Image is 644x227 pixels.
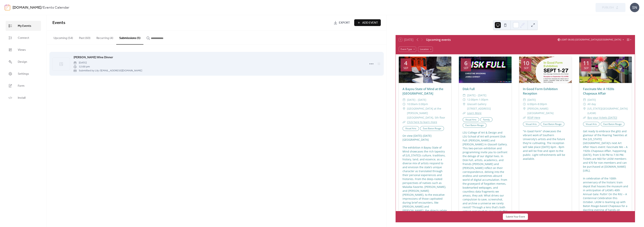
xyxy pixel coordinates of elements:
[18,60,27,64] span: Design
[524,67,528,69] div: Sep
[116,30,143,45] button: Submissions (1)
[331,19,353,26] a: Export
[18,48,26,52] span: Views
[467,111,482,115] a: Learn More
[354,19,381,26] button: Add Event
[519,129,572,161] div: "In Good Form" showcases the vibrant work of Southern University's artists and the future they're...
[463,87,475,91] a: Disk Full
[584,67,589,69] div: Sep
[6,57,41,67] a: Design
[523,102,526,106] div: ​
[93,30,116,44] button: Recurring (4)
[523,60,529,66] div: 10
[527,102,537,106] span: 6:00pm
[18,24,31,28] span: My Events
[6,93,41,103] a: Install
[467,93,486,98] span: [DATE] - [DATE]
[6,33,41,43] a: Connect
[402,87,443,96] a: A Bayou State of Mind at the [GEOGRAPHIC_DATA]
[464,67,468,69] div: Sep
[18,84,25,88] span: Form
[407,102,418,106] span: 10:00am
[426,37,451,42] div: Upcoming events
[464,60,467,66] div: 6
[6,45,41,55] a: Views
[583,106,586,111] div: ​
[583,102,586,106] div: ​
[52,19,65,27] span: Events
[463,93,466,98] div: ​
[523,98,526,102] div: ​
[362,21,378,25] span: Add Event
[467,97,478,102] span: 12:00pm
[561,39,621,41] span: (GMT-06:00) [GEOGRAPHIC_DATA]/[GEOGRAPHIC_DATA]
[18,96,25,100] span: Install
[74,55,113,60] span: [PERSON_NAME] Wine Dinner
[583,87,614,96] a: Fascinate Me: A 1920s Chapeaux Affair
[407,106,448,120] span: [GEOGRAPHIC_DATA] at the [PERSON_NAME][GEOGRAPHIC_DATA], 5th floor
[418,102,419,106] span: -
[13,4,41,11] a: [DOMAIN_NAME]
[503,214,528,220] button: Submit Your Event
[51,30,76,44] button: Upcoming (54)
[527,98,536,102] span: [DATE]
[587,98,596,102] span: [DATE]
[527,106,568,115] span: [PERSON_NAME] [GEOGRAPHIC_DATA]
[630,3,639,12] div: SN
[407,120,437,124] a: Click here to learn more
[583,98,586,102] div: ​
[419,102,428,106] span: 5:00pm
[41,4,43,11] b: /
[43,4,69,11] b: Events Calendar
[523,115,526,120] div: ​
[339,21,350,25] span: Export
[404,60,407,66] div: 4
[402,102,405,106] div: ​
[6,69,41,79] a: Settings
[523,106,526,111] div: ​
[76,30,93,44] button: Past (60)
[6,81,41,91] a: Form
[537,102,538,106] span: -
[463,102,466,106] div: ​
[74,55,113,60] a: [PERSON_NAME] Wine Dinner
[538,102,547,106] span: 8:00pm
[579,129,632,220] div: Get ready to embrace the glitz and glamour of the Roaring Twenties at the [US_STATE][GEOGRAPHIC_D...
[74,69,142,73] span: Submitted by Lily / [EMAIL_ADDRESS][DOMAIN_NAME]
[467,102,508,111] span: Glassell Gallery [STREET_ADDRESS]
[463,111,466,115] div: ​
[74,61,142,65] span: [DATE]
[74,65,142,69] span: 12:00 pm
[463,97,466,102] div: ​
[583,60,589,66] div: 11
[478,97,479,102] span: -
[587,106,628,115] span: [US_STATE][GEOGRAPHIC_DATA] (LASM)
[403,67,408,69] div: Sep
[402,98,405,102] div: ​
[587,102,596,106] span: All day
[479,97,488,102] span: 1:00pm
[402,106,405,111] div: ​
[18,72,29,76] span: Settings
[587,116,617,119] a: Buy your tickets [DATE]!
[5,4,10,10] img: logo
[407,98,426,102] span: [DATE] - [DATE]
[18,36,29,40] span: Connect
[527,116,540,119] a: RSVP Here
[402,120,405,124] div: ​
[583,115,586,120] div: ​
[523,87,558,96] a: In Good Form Exhibition Reception
[6,21,41,31] a: My Events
